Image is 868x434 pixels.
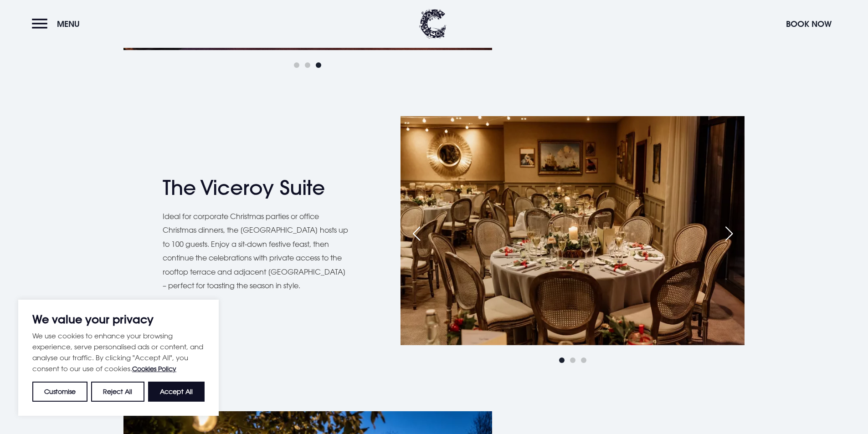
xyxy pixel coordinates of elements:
[163,209,349,292] p: Ideal for corporate Christmas parties or office Christmas dinners, the [GEOGRAPHIC_DATA] hosts up...
[132,365,176,373] a: Cookies Policy
[718,224,740,244] div: Next slide
[316,62,321,68] span: Go to slide 3
[32,330,205,374] p: We use cookies to enhance your browsing experience, serve personalised ads or content, and analys...
[32,14,84,34] button: Menu
[419,9,447,39] img: Clandeboye Lodge
[18,300,219,416] div: We value your privacy
[559,357,565,363] span: Go to slide 1
[57,19,80,29] span: Menu
[305,62,310,68] span: Go to slide 2
[570,357,575,363] span: Go to slide 2
[91,382,144,402] button: Reject All
[32,382,87,402] button: Customise
[148,382,205,402] button: Accept All
[163,176,340,200] h2: The Viceroy Suite
[581,357,586,363] span: Go to slide 3
[32,314,205,325] p: We value your privacy
[405,224,428,244] div: Previous slide
[781,14,836,34] button: Book Now
[401,116,745,345] img: Viceroy-Suite-Christmas.jpg
[294,62,299,68] span: Go to slide 1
